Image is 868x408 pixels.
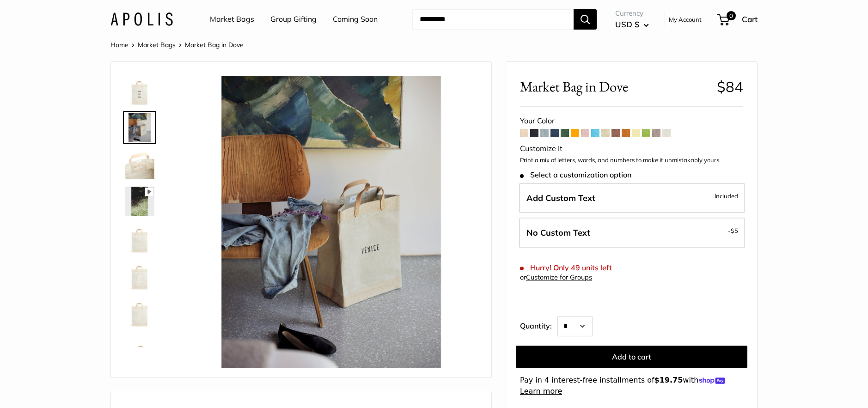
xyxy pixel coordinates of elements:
[615,7,649,20] span: Currency
[519,218,745,248] label: Leave Blank
[526,273,592,281] a: Customize for Groups
[125,224,154,253] img: Market Bag in Dove
[520,78,710,95] span: Market Bag in Dove
[125,261,154,290] img: Market Bag in Dove
[123,296,156,329] a: Market Bag in Dove
[123,111,156,144] a: Market Bag in Dove
[520,263,612,272] span: Hurry! Only 49 units left
[519,183,745,213] label: Add Custom Text
[715,190,738,201] span: Included
[520,142,743,156] div: Customize It
[123,259,156,292] a: Market Bag in Dove
[574,9,597,30] button: Search
[520,156,743,165] p: Print a mix of letters, words, and numbers to make it unmistakably yours.
[728,225,738,236] span: -
[110,12,173,26] img: Apolis
[520,114,743,128] div: Your Color
[138,41,176,49] a: Market Bags
[125,150,154,179] img: Market Bag in Dove
[742,14,758,24] span: Cart
[520,313,557,336] label: Quantity:
[270,12,317,26] a: Group Gifting
[731,227,738,234] span: $5
[123,148,156,181] a: Market Bag in Dove
[412,9,574,30] input: Search...
[110,41,128,49] a: Home
[520,271,592,284] div: or
[333,12,378,26] a: Coming Soon
[125,335,154,364] img: Market Bag in Dove
[526,227,590,238] span: No Custom Text
[123,185,156,218] a: Market Bag in Dove
[125,76,154,105] img: Market Bag in Dove
[110,39,244,51] nav: Breadcrumb
[520,171,631,179] span: Select a customization option
[125,113,154,142] img: Market Bag in Dove
[123,333,156,366] a: Market Bag in Dove
[185,41,244,49] span: Market Bag in Dove
[615,19,639,29] span: USD $
[615,17,649,32] button: USD $
[669,14,702,25] a: My Account
[718,12,758,27] a: 0 Cart
[125,298,154,327] img: Market Bag in Dove
[526,193,595,203] span: Add Custom Text
[727,11,736,20] span: 0
[185,76,477,368] img: Market Bag in Dove
[123,74,156,107] a: Market Bag in Dove
[516,346,747,368] button: Add to cart
[123,222,156,255] a: Market Bag in Dove
[210,12,254,26] a: Market Bags
[125,187,154,216] img: Market Bag in Dove
[717,78,743,96] span: $84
